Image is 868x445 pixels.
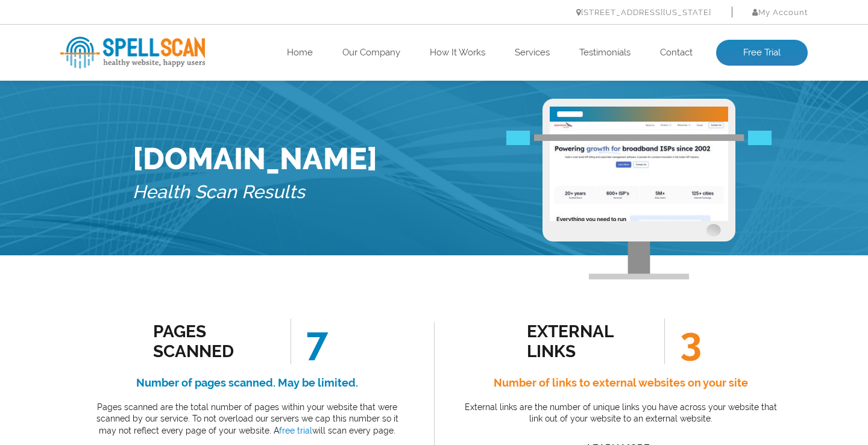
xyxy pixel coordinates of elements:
a: free trial [279,426,312,435]
img: Free Webiste Analysis [506,137,772,152]
span: 3 [664,319,702,364]
p: External links are the number of unique links you have across your website that link out of your ... [461,402,781,425]
div: external links [527,322,636,361]
h4: Number of pages scanned. May be limited. [87,373,407,393]
h1: [DOMAIN_NAME] [133,141,377,176]
h4: Number of links to external websites on your site [461,373,781,393]
img: Free Webiste Analysis [542,99,735,279]
img: Free Website Analysis [550,122,728,221]
p: Pages scanned are the total number of pages within your website that were scanned by our service.... [87,402,407,437]
div: Pages Scanned [153,322,262,361]
span: 7 [291,319,328,364]
h5: Health Scan Results [133,176,377,208]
